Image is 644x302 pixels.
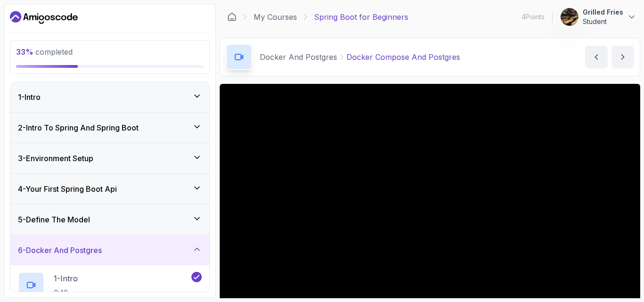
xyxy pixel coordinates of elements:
[18,183,117,195] h3: 4 - Your First Spring Boot Api
[18,153,93,164] h3: 3 - Environment Setup
[18,272,202,298] button: 1-Intro0:40
[521,12,545,22] p: 4 Points
[16,47,73,57] span: completed
[254,11,297,23] a: My Courses
[10,204,209,235] button: 5-Define The Model
[583,8,623,17] p: Grilled Fries
[18,214,90,225] h3: 5 - Define The Model
[611,46,634,68] button: next content
[10,143,209,173] button: 3-Environment Setup
[54,273,78,284] p: 1 - Intro
[54,288,78,297] p: 0:40
[583,17,623,26] p: Student
[10,113,209,143] button: 2-Intro To Spring And Spring Boot
[314,11,408,23] p: Spring Boot for Beginners
[18,91,41,103] h3: 1 - Intro
[18,122,139,133] h3: 2 - Intro To Spring And Spring Boot
[561,8,578,26] img: user profile image
[227,12,237,22] a: Dashboard
[10,10,78,25] a: Dashboard
[10,174,209,204] button: 4-Your First Spring Boot Api
[560,8,636,26] button: user profile imageGrilled FriesStudent
[347,51,460,63] p: Docker Compose And Postgres
[10,235,209,265] button: 6-Docker And Postgres
[585,46,608,68] button: previous content
[260,51,337,63] p: Docker And Postgres
[16,47,33,57] span: 33 %
[10,82,209,112] button: 1-Intro
[586,243,644,288] iframe: chat widget
[18,245,102,256] h3: 6 - Docker And Postgres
